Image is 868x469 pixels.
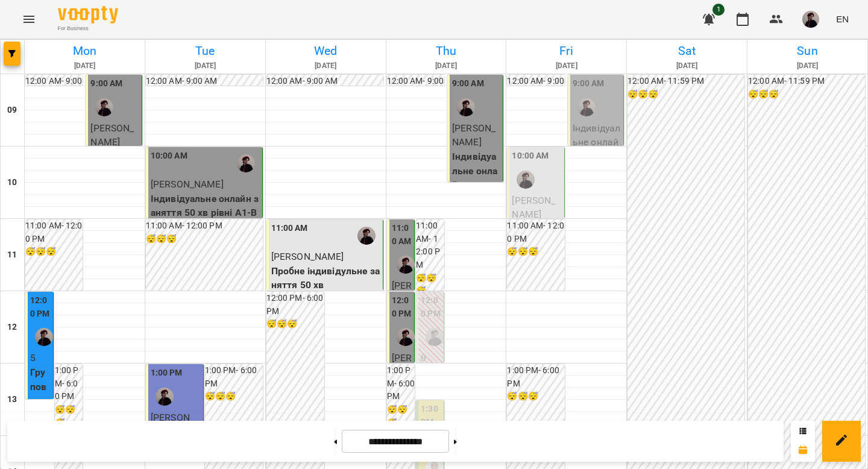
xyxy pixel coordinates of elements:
[95,98,113,116] img: Аліса
[147,60,263,72] h6: [DATE]
[25,75,83,101] h6: 12:00 AM - 9:00 AM
[7,321,17,334] h6: 12
[151,178,224,190] span: [PERSON_NAME]
[452,77,484,90] label: 9:00 AM
[271,222,308,235] label: 11:00 AM
[392,294,412,320] label: 12:00 PM
[573,77,605,90] label: 9:00 AM
[748,88,865,101] h6: 😴😴😴
[146,75,263,88] h6: 12:00 AM - 9:00 AM
[421,351,441,365] p: 0
[507,364,564,390] h6: 1:00 PM - 6:00 PM
[397,256,415,274] img: Аліса
[421,403,441,429] label: 1:30 PM
[266,75,383,88] h6: 12:00 AM - 9:00 AM
[147,42,263,60] h6: Tue
[457,98,475,116] img: Аліса
[749,42,866,60] h6: Sun
[266,318,324,331] h6: 😴😴😴
[452,122,495,148] span: [PERSON_NAME]
[25,245,83,259] h6: 😴😴😴
[508,60,624,72] h6: [DATE]
[627,75,744,88] h6: 12:00 AM - 11:59 PM
[387,75,444,101] h6: 12:00 AM - 9:00 AM
[268,60,384,72] h6: [DATE]
[836,13,849,25] span: EN
[205,364,263,390] h6: 1:00 PM - 6:00 PM
[629,60,745,72] h6: [DATE]
[392,352,412,406] span: [PERSON_NAME]
[156,388,174,406] img: Аліса
[421,294,441,320] label: 12:00 PM
[151,367,183,380] label: 1:00 PM
[517,171,535,189] img: Аліса
[205,390,263,403] h6: 😴😴😴
[507,219,564,245] h6: 11:00 AM - 12:00 PM
[7,393,17,406] h6: 13
[416,219,444,271] h6: 11:00 AM - 12:00 PM
[507,75,564,101] h6: 12:00 AM - 9:00 AM
[802,11,819,28] img: 7d603b6c0277b58a862e2388d03b3a1c.jpg
[512,195,555,221] span: [PERSON_NAME]
[266,292,324,318] h6: 12:00 PM - 6:00 PM
[25,219,83,245] h6: 11:00 AM - 12:00 PM
[508,42,624,60] h6: Fri
[7,104,17,117] h6: 09
[237,154,255,172] img: Аліса
[30,351,51,365] p: 5
[507,245,564,259] h6: 😴😴😴
[357,227,376,245] img: Аліса
[387,403,415,429] h6: 😴😴😴
[452,150,500,221] p: Індивідуальне онлайн заняття 80 хв рівні А1-В1
[90,77,122,90] label: 9:00 AM
[388,60,505,72] h6: [DATE]
[268,42,384,60] h6: Wed
[58,25,118,33] span: For Business
[14,5,43,34] button: Menu
[392,222,412,248] label: 11:00 AM
[748,75,865,88] h6: 12:00 AM - 11:59 PM
[388,42,505,60] h6: Thu
[271,264,380,292] p: Пробне індивідульне заняття 50 хв
[151,192,260,234] p: Індивідуальне онлайн заняття 50 хв рівні А1-В1
[387,364,415,403] h6: 1:00 PM - 6:00 PM
[426,328,444,346] img: Аліса
[271,251,344,262] span: [PERSON_NAME]
[392,280,412,334] span: [PERSON_NAME]
[507,390,564,403] h6: 😴😴😴
[512,150,549,163] label: 10:00 AM
[27,60,143,72] h6: [DATE]
[397,328,415,346] img: Аліса
[146,233,263,246] h6: 😴😴😴
[146,219,263,233] h6: 11:00 AM - 12:00 PM
[55,364,83,403] h6: 1:00 PM - 6:00 PM
[55,403,83,429] h6: 😴😴😴
[577,98,596,116] img: Аліса
[90,122,134,148] span: [PERSON_NAME]
[7,176,17,189] h6: 10
[749,60,866,72] h6: [DATE]
[27,42,143,60] h6: Mon
[7,248,17,262] h6: 11
[629,42,745,60] h6: Sat
[58,6,118,24] img: Voopty Logo
[151,150,187,163] label: 10:00 AM
[712,4,725,16] span: 1
[627,88,744,101] h6: 😴😴😴
[416,272,444,298] h6: 😴😴😴
[30,294,51,320] label: 12:00 PM
[35,328,53,346] img: Аліса
[831,8,854,30] button: EN
[151,412,194,438] span: [PERSON_NAME]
